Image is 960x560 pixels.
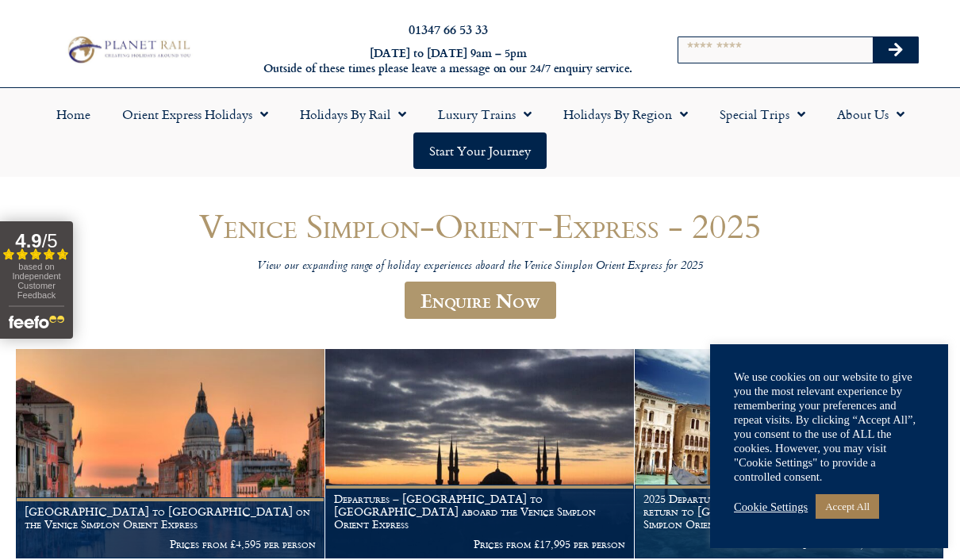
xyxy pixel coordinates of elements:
img: Planet Rail Train Holidays Logo [63,33,194,65]
p: View our expanding range of holiday experiences aboard the Venice Simplon Orient Express for 2025 [99,259,861,274]
h6: [DATE] to [DATE] 9am – 5pm Outside of these times please leave a message on our 24/7 enquiry serv... [260,46,636,75]
a: Start your Journey [413,132,547,169]
a: 01347 66 53 33 [409,20,488,38]
nav: Menu [8,96,952,169]
a: Holidays by Region [547,96,704,132]
a: Enquire Now [405,282,556,319]
a: 2025 Departures – Fly to [GEOGRAPHIC_DATA] & return to [GEOGRAPHIC_DATA] on the Venice Simplon Or... [635,349,944,559]
a: Departures – [GEOGRAPHIC_DATA] to [GEOGRAPHIC_DATA] aboard the Venice Simplon Orient Express Pric... [325,349,635,559]
p: Prices from £17,995 per person [334,538,625,550]
p: Prices From £4,295 per person [643,538,935,550]
h1: Venice Simplon-Orient-Express - 2025 [99,207,861,244]
a: Luxury Trains [422,96,547,132]
a: Home [40,96,106,132]
a: Cookie Settings [734,500,808,514]
img: Orient Express Special Venice compressed [16,349,324,558]
img: venice aboard the Orient Express [635,349,943,558]
h1: 2025 Departures – Fly to [GEOGRAPHIC_DATA] & return to [GEOGRAPHIC_DATA] on the Venice Simplon Or... [643,493,935,530]
a: Holidays by Rail [284,96,422,132]
div: We use cookies on our website to give you the most relevant experience by remembering your prefer... [734,370,924,484]
h1: Departures – [GEOGRAPHIC_DATA] to [GEOGRAPHIC_DATA] aboard the Venice Simplon Orient Express [334,493,625,530]
h1: [GEOGRAPHIC_DATA] to [GEOGRAPHIC_DATA] on the Venice Simplon Orient Express [25,505,316,531]
p: Prices from £4,595 per person [25,538,316,550]
a: Orient Express Holidays [106,96,284,132]
a: Accept All [816,494,879,519]
a: [GEOGRAPHIC_DATA] to [GEOGRAPHIC_DATA] on the Venice Simplon Orient Express Prices from £4,595 pe... [16,349,325,559]
button: Search [873,37,919,63]
a: About Us [821,96,920,132]
a: Special Trips [704,96,821,132]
